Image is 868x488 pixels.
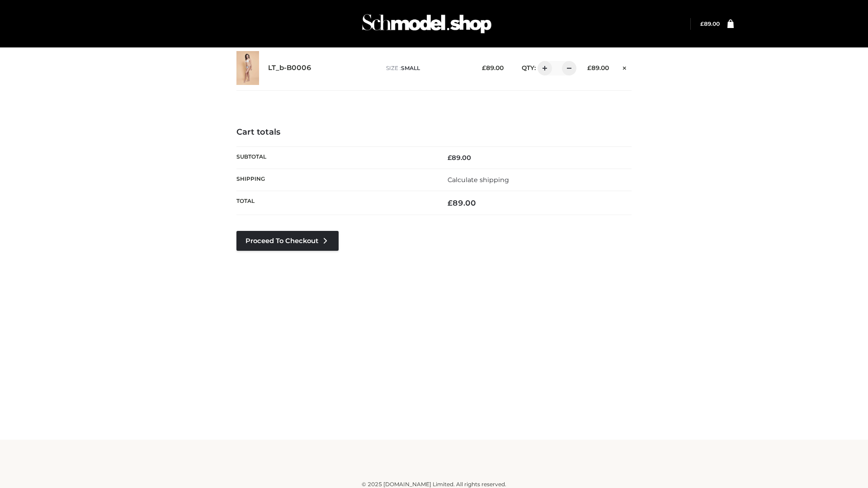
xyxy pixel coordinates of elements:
a: Calculate shipping [448,176,509,184]
bdi: 89.00 [448,154,471,162]
a: Remove this item [618,61,632,73]
span: £ [700,20,704,27]
bdi: 89.00 [448,198,476,207]
bdi: 89.00 [482,64,504,71]
span: £ [587,64,591,71]
a: Proceed to Checkout [236,231,339,251]
a: £89.00 [700,20,720,27]
bdi: 89.00 [700,20,720,27]
span: SMALL [401,65,420,71]
h4: Cart totals [236,127,632,137]
bdi: 89.00 [587,64,609,71]
span: £ [448,154,452,162]
div: QTY: [513,61,573,75]
span: £ [448,198,453,207]
th: Shipping [236,169,434,191]
img: LT_b-B0006 - SMALL [236,51,259,85]
img: Schmodel Admin 964 [359,6,495,42]
a: LT_b-B0006 [268,64,311,72]
span: £ [482,64,486,71]
p: size : [386,64,468,72]
th: Total [236,191,434,215]
th: Subtotal [236,146,434,169]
